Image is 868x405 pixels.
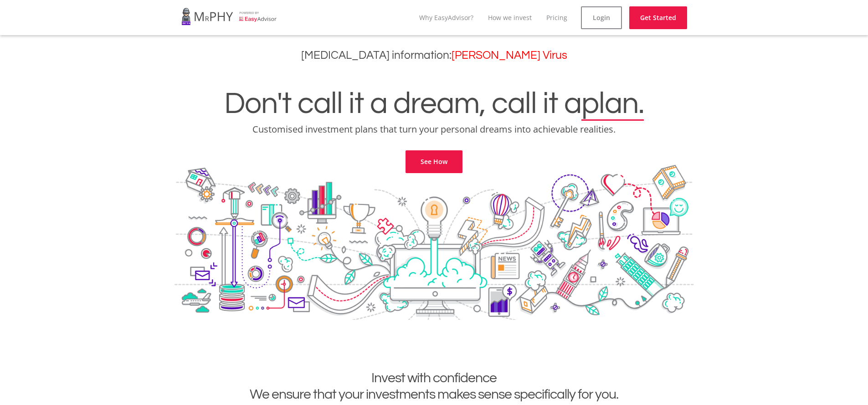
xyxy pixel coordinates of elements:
[181,370,687,403] h2: Invest with confidence We ensure that your investments makes sense specifically for you.
[546,13,567,22] a: Pricing
[581,88,644,119] span: plan.
[7,123,861,136] p: Customised investment plans that turn your personal dreams into achievable realities.
[452,50,567,61] a: [PERSON_NAME] Virus
[406,150,462,173] a: See How
[7,88,861,119] h1: Don't call it a dream, call it a
[488,13,532,22] a: How we invest
[629,6,687,29] a: Get Started
[419,13,473,22] a: Why EasyAdvisor?
[581,6,622,29] a: Login
[7,49,861,62] h3: [MEDICAL_DATA] information:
